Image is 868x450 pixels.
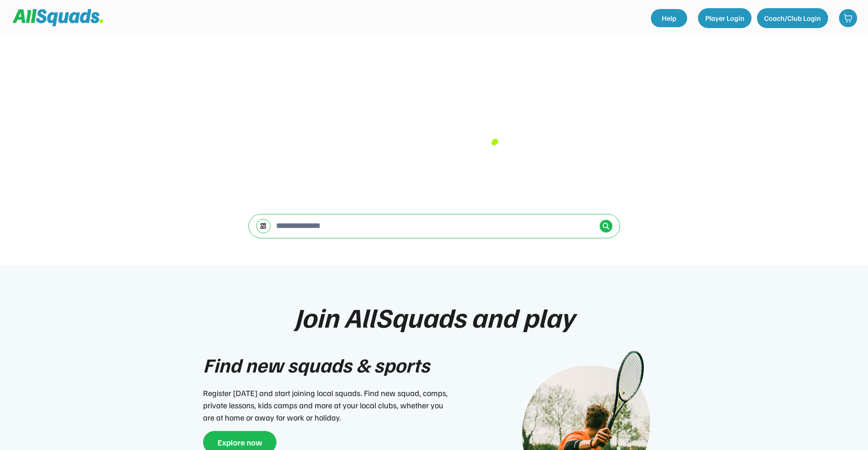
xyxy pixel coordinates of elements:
[651,9,687,27] a: Help
[294,302,574,332] div: Join AllSquads and play
[203,387,452,424] div: Register [DATE] and start joining local squads. Find new squad, comps, private lessons, kids camp...
[698,8,752,28] button: Player Login
[844,14,853,23] img: shopping-cart-01%20%281%29.svg
[230,157,638,196] div: Browse, compare & book local coaching programs, camps and other sports activities.
[13,9,103,26] img: Squad%20Logo.svg
[489,104,499,154] font: .
[757,8,828,28] button: Coach/Club Login
[260,223,267,229] img: settings-03.svg
[602,223,610,230] img: Icon%20%2838%29.svg
[203,350,430,380] div: Find new squads & sports
[230,63,638,151] div: Find your Squad [DATE]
